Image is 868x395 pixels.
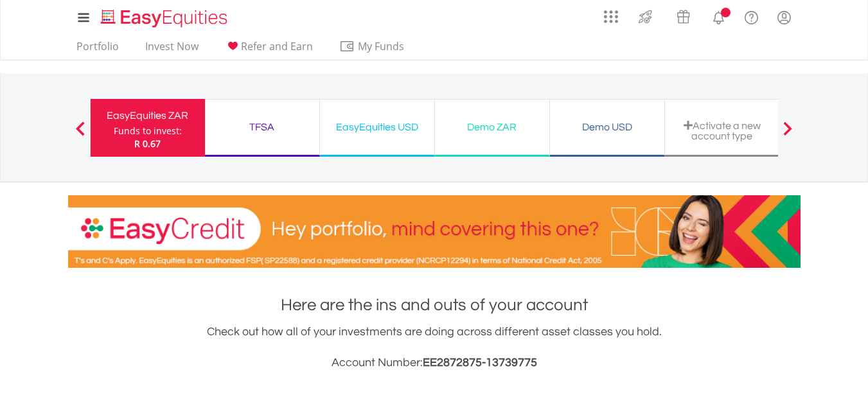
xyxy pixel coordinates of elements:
span: EE2872875-13739775 [423,356,537,369]
a: FAQ's and Support [735,3,768,29]
a: Vouchers [664,3,702,27]
span: Refer and Earn [241,39,313,53]
span: R 0.67 [134,137,161,150]
span: My Funds [339,38,423,55]
a: Invest Now [140,40,204,60]
div: Funds to invest: [114,125,182,137]
img: EasyEquities_Logo.png [98,8,233,29]
img: vouchers-v2.svg [673,6,694,27]
h3: Account Number: [68,354,801,372]
div: Check out how all of your investments are doing across different asset classes you hold. [68,323,801,372]
div: EasyEquities USD [328,118,427,136]
img: grid-menu-icon.svg [604,10,618,24]
img: EasyCredit Promotion Banner [68,195,801,268]
div: Demo ZAR [443,118,542,136]
div: EasyEquities ZAR [98,107,197,125]
a: Notifications [702,3,735,29]
div: Activate a new account type [673,120,772,141]
div: Demo USD [558,118,657,136]
a: Refer and Earn [220,40,318,60]
div: TFSA [213,118,312,136]
a: My Profile [768,3,801,31]
a: AppsGrid [596,3,626,24]
a: Portfolio [71,40,124,60]
a: Home page [96,3,233,29]
h1: Here are the ins and outs of your account [68,294,801,317]
img: thrive-v2.svg [635,6,656,27]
